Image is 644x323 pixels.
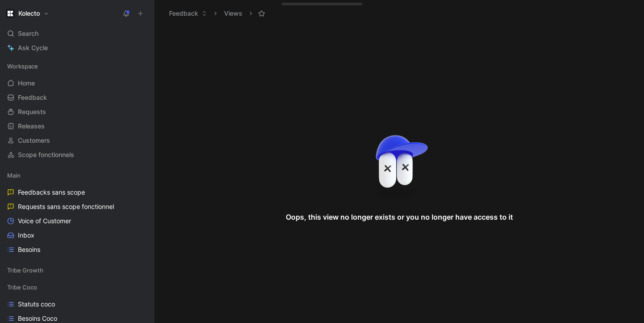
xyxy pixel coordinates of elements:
[18,136,50,145] span: Customers
[4,280,150,294] div: Tribe Coco
[165,7,211,20] button: Feedback
[4,169,150,256] div: MainFeedbacks sans scopeRequests sans scope fonctionnelVoice of CustomerInboxBesoins
[4,200,150,213] a: Requests sans scope fonctionnel
[18,93,47,102] span: Feedback
[4,263,150,277] div: Tribe Growth
[18,245,40,254] span: Besoins
[4,186,150,199] a: Feedbacks sans scope
[220,7,246,20] button: Views
[7,266,43,275] span: Tribe Growth
[4,27,150,40] div: Search
[18,28,38,39] span: Search
[7,283,37,292] span: Tribe Coco
[4,214,150,228] a: Voice of Customer
[4,41,150,55] a: Ask Cycle
[7,171,21,180] span: Main
[18,300,55,309] span: Statuts coco
[18,150,74,159] span: Scope fonctionnels
[18,42,48,53] span: Ask Cycle
[4,263,150,280] div: Tribe Growth
[18,107,46,116] span: Requests
[18,217,71,225] span: Voice of Customer
[18,122,45,131] span: Releases
[18,314,57,323] span: Besoins Coco
[18,188,85,197] span: Feedbacks sans scope
[366,127,433,204] img: Error
[286,212,513,222] div: Oops, this view no longer exists or you no longer have access to it
[4,148,150,161] a: Scope fonctionnels
[4,59,150,73] div: Workspace
[18,79,35,88] span: Home
[18,202,114,211] span: Requests sans scope fonctionnel
[18,9,40,17] h1: Kolecto
[4,169,150,182] div: Main
[18,231,34,240] span: Inbox
[4,297,150,311] a: Statuts coco
[4,105,150,119] a: Requests
[7,62,38,71] span: Workspace
[4,134,150,147] a: Customers
[4,119,150,133] a: Releases
[4,229,150,242] a: Inbox
[4,91,150,104] a: Feedback
[4,7,51,20] button: KolectoKolecto
[4,243,150,256] a: Besoins
[6,9,15,18] img: Kolecto
[4,76,150,90] a: Home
